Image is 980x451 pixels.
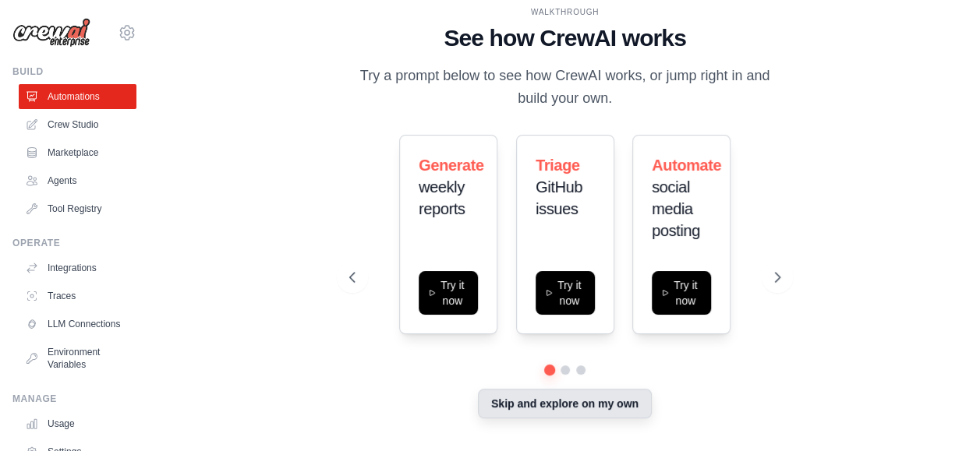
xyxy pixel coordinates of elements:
[419,157,484,174] span: Generate
[19,140,136,165] a: Marketplace
[19,84,136,109] a: Automations
[12,65,136,78] div: Build
[536,157,580,174] span: Triage
[12,393,136,405] div: Manage
[19,340,136,377] a: Environment Variables
[902,376,980,451] iframe: Chat Widget
[419,178,465,217] span: weekly reports
[536,271,595,315] button: Try it now
[536,178,582,217] span: GitHub issues
[19,168,136,193] a: Agents
[12,237,136,249] div: Operate
[19,112,136,137] a: Crew Studio
[19,284,136,308] a: Traces
[419,271,478,315] button: Try it now
[478,389,652,418] button: Skip and explore on my own
[349,6,780,18] div: WALKTHROUGH
[349,65,780,111] p: Try a prompt below to see how CrewAI works, or jump right in and build your own.
[19,411,136,436] a: Usage
[652,271,711,315] button: Try it now
[19,196,136,221] a: Tool Registry
[19,312,136,336] a: LLM Connections
[652,157,721,174] span: Automate
[349,24,780,52] h1: See how CrewAI works
[12,18,90,48] img: Logo
[652,178,700,239] span: social media posting
[19,255,136,280] a: Integrations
